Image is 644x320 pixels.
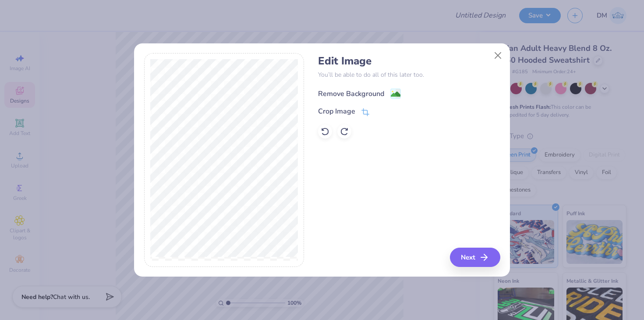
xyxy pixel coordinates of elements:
[318,89,384,99] div: Remove Background
[318,55,500,68] h4: Edit Image
[490,47,506,64] button: Close
[450,248,500,267] button: Next
[318,70,500,79] p: You’ll be able to do all of this later too.
[318,106,355,117] div: Crop Image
